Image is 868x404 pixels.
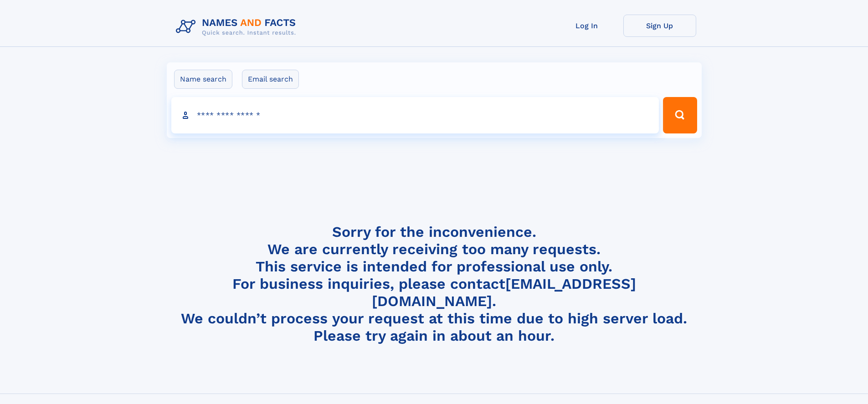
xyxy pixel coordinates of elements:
[372,275,636,310] a: [EMAIL_ADDRESS][DOMAIN_NAME]
[172,223,696,345] h4: Sorry for the inconvenience. We are currently receiving too many requests. This service is intend...
[663,97,697,133] button: Search Button
[174,70,232,89] label: Name search
[623,15,696,37] a: Sign Up
[242,70,299,89] label: Email search
[171,97,659,133] input: search input
[172,15,303,39] img: Logo Names and Facts
[550,15,623,37] a: Log In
